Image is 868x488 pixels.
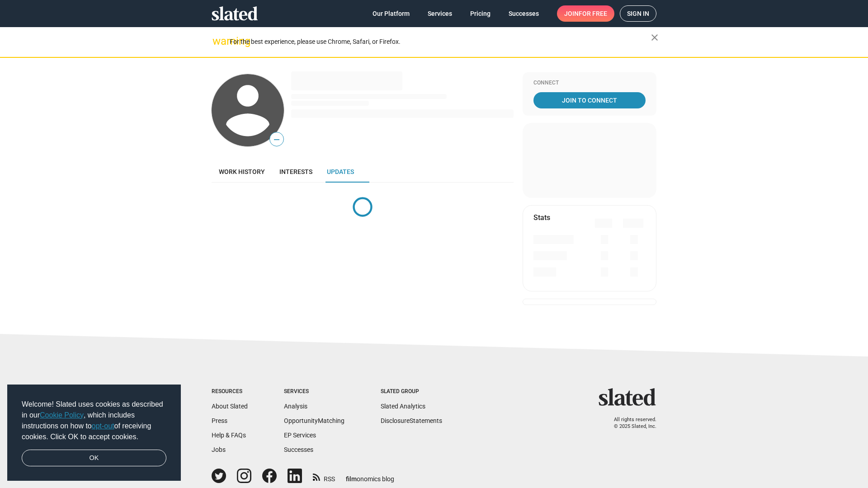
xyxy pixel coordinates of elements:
mat-icon: close [649,32,660,43]
div: Connect [533,80,646,87]
span: Our Platform [373,5,410,22]
span: Join [564,5,607,22]
span: for free [579,5,607,22]
a: Joinfor free [557,5,614,22]
span: Successes [509,5,539,22]
a: About Slated [212,403,248,410]
a: OpportunityMatching [284,417,344,424]
a: Successes [501,5,546,22]
div: For the best experience, please use Chrome, Safari, or Firefox. [230,36,651,48]
span: Work history [219,168,265,175]
a: EP Services [284,432,316,439]
span: Interests [279,168,312,175]
mat-card-title: Stats [533,213,550,222]
a: Our Platform [365,5,417,22]
a: DisclosureStatements [381,417,442,424]
span: — [270,134,283,145]
a: Sign in [620,5,656,22]
a: Updates [320,161,361,183]
a: Interests [272,161,320,183]
span: Welcome! Slated uses cookies as described in our , which includes instructions on how to of recei... [22,399,166,442]
span: Pricing [470,5,491,22]
div: cookieconsent [7,385,181,481]
a: Analysis [284,403,307,410]
div: Resources [212,388,248,395]
div: Services [284,388,344,395]
a: dismiss cookie message [22,450,166,467]
a: filmonomics blog [346,468,394,483]
a: Slated Analytics [381,403,425,410]
a: Cookie Policy [40,411,84,419]
mat-icon: warning [212,36,223,47]
span: Sign in [627,6,649,21]
span: film [346,475,357,483]
a: Press [212,417,227,424]
a: Help & FAQs [212,432,246,439]
p: All rights reserved. © 2025 Slated, Inc. [604,417,656,430]
span: Updates [327,168,354,175]
span: Services [428,5,452,22]
a: Join To Connect [533,92,646,108]
a: Work history [212,161,272,183]
span: Join To Connect [535,92,644,108]
a: Successes [284,446,313,453]
div: Slated Group [381,388,442,395]
a: RSS [313,469,335,483]
a: Jobs [212,446,226,453]
a: opt-out [92,422,114,430]
a: Services [420,5,459,22]
a: Pricing [463,5,498,22]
